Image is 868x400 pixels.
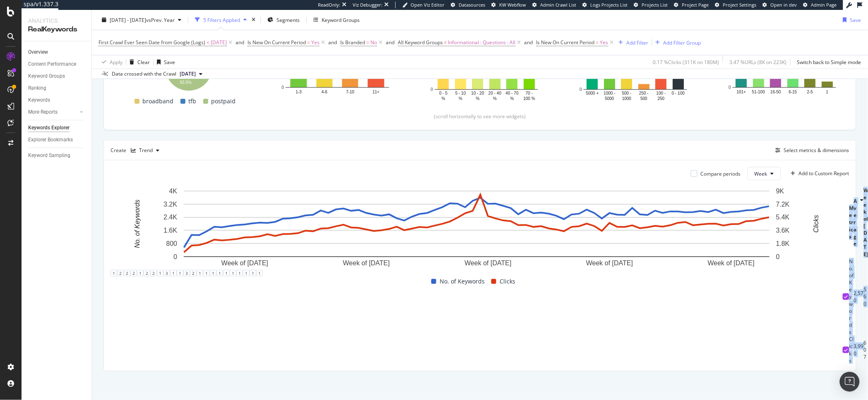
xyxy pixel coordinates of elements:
text: 1000 [622,96,632,101]
div: 3,990 [854,343,864,357]
div: 1 [223,270,230,276]
div: Explorer Bookmarks [28,136,73,144]
span: vs Prev. Year [146,16,175,23]
span: = [366,39,369,46]
div: 3 [164,270,170,276]
text: 0 [173,253,177,260]
button: and [386,38,394,46]
div: Select metrics & dimensions [784,147,849,154]
text: 6-15 [789,90,797,95]
text: 0 [579,87,582,92]
div: 2 [144,270,150,276]
span: Is New On Current Period [536,39,595,46]
div: Open Intercom Messenger [840,372,860,392]
div: 1 [157,270,164,276]
span: [DATE] [211,37,227,48]
div: and [524,39,533,46]
text: 5.4K [776,214,790,221]
text: % [476,96,480,101]
text: 3.6K [776,227,790,234]
a: Keyword Sampling [28,151,86,160]
text: 51-100 [752,90,765,95]
text: No. of Keywords [134,200,141,248]
button: Clear [126,55,150,69]
text: 5000 [605,96,615,101]
button: Save [840,13,861,26]
text: 3.2K [164,201,177,208]
span: Is New On Current Period [248,39,306,46]
text: 500 [640,96,647,101]
div: Keyword Sampling [28,151,70,160]
span: [DATE] - [DATE] [110,16,146,23]
div: Save [164,58,175,65]
text: 0 - 5 [439,91,447,95]
text: 0 - 100 [672,91,685,95]
span: Yes [600,37,608,48]
text: 40 - 70 [506,91,519,95]
button: Add Filter [616,38,649,48]
div: 2 [117,270,124,276]
span: Informational : Questions : All [448,37,516,48]
a: Overview [28,48,86,57]
div: A chart. [111,187,843,269]
text: 1000 - [604,91,616,95]
div: Compare periods [701,170,741,177]
div: 1 [230,270,236,276]
text: % [459,96,462,101]
span: Clicks [500,276,515,286]
div: Average [854,198,857,247]
text: 4-6 [322,90,328,95]
span: broadband [143,96,174,106]
div: Apply [110,58,123,65]
text: Week of [DATE] [464,260,511,267]
a: Project Page [674,2,709,8]
div: Keyword Groups [28,72,65,81]
div: Metrics [849,205,854,240]
span: 2025 Aug. 22nd [180,70,196,78]
button: Select metrics & dimensions [772,145,849,155]
span: = [307,39,310,46]
div: Keywords Explorer [28,124,70,132]
div: Overview [28,48,48,57]
text: Week of [DATE] [586,260,633,267]
button: Switch back to Simple mode [794,55,861,69]
div: Add Filter Group [664,39,701,46]
span: ≠ [444,39,447,46]
button: Keyword Groups [310,13,363,26]
button: [DATE] [176,69,206,79]
span: Segments [277,16,300,23]
div: 1 [197,270,203,276]
span: = [596,39,599,46]
a: Content Performance [28,60,86,69]
div: Viz Debugger: [353,2,382,8]
text: 4K [169,188,177,195]
text: % [442,96,445,101]
span: tfb [189,96,197,106]
a: Admin Page [803,2,837,8]
div: Keyword Groups [322,16,360,23]
div: 1 [111,270,117,276]
button: Trend [127,144,163,157]
text: 0 [729,85,731,90]
text: 101+ [737,90,746,95]
span: No. of Keywords [440,276,485,286]
div: Add Filter [627,39,649,46]
text: 93.5% [180,81,191,85]
span: Projects List [642,2,668,8]
div: Data crossed with the Crawl [112,70,176,78]
div: Create [111,144,163,157]
div: Clear [137,58,150,65]
span: Admin Page [811,2,837,8]
text: 1 [826,90,829,95]
span: Yes [311,37,320,48]
a: More Reports [28,108,77,117]
text: 70 - [526,91,533,95]
td: No. of Keywords [849,258,854,336]
div: 1 [256,270,263,276]
div: Trend [139,148,153,153]
div: 2 [150,270,157,276]
div: and [328,39,337,46]
span: Open in dev [771,2,797,8]
span: Is Branded [340,39,365,46]
div: 1 [170,270,177,276]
